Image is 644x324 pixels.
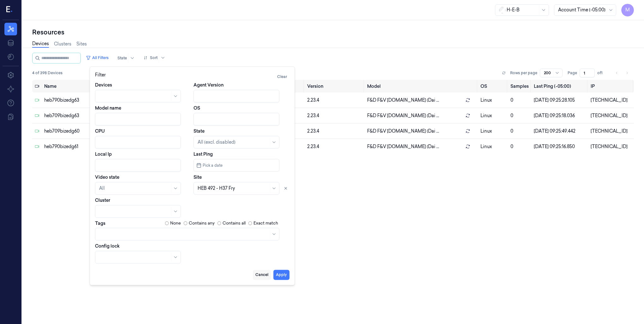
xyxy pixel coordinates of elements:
div: [DATE] 09:25:18.036 [534,112,585,119]
span: Page [568,70,577,76]
label: Model name [95,105,121,111]
div: Resources [32,28,634,37]
div: heb790bizedg63 [44,97,115,104]
div: Filter [95,72,289,82]
p: Rows per page [510,70,537,76]
label: Config lock [95,243,120,249]
p: linux [480,143,506,150]
div: [DATE] 09:25:49.442 [534,128,585,135]
a: Sites [76,41,87,47]
div: [TECHNICAL_ID] [591,97,631,104]
label: Agent Version [194,82,224,88]
label: None [170,220,181,226]
label: CPU [95,128,105,134]
label: Cluster [95,197,110,203]
span: F&D F&V [DOMAIN_NAME] (Dai ... [367,97,439,104]
label: Local Ip [95,151,112,157]
th: Samples [508,80,531,93]
div: 0 [510,97,529,104]
label: Devices [95,82,112,88]
div: [TECHNICAL_ID] [591,143,631,150]
button: Cancel [253,270,271,280]
th: Model [365,80,478,93]
div: heb709bizedg60 [44,128,115,135]
button: All Filters [83,53,111,63]
a: Devices [32,40,49,48]
p: linux [480,97,506,104]
button: Apply [273,270,289,280]
nav: pagination [612,69,631,77]
th: IP [588,80,634,93]
th: Name [42,80,117,93]
label: State [194,128,205,134]
div: [DATE] 09:25:28.105 [534,97,585,104]
div: [DATE] 09:25:16.850 [534,143,585,150]
label: Exact match [253,220,278,226]
span: of 1 [597,70,607,76]
div: heb790bizedg61 [44,143,115,150]
div: [TECHNICAL_ID] [591,112,631,119]
button: M [621,4,634,16]
label: Contains any [189,220,215,226]
button: Pick a date [194,159,279,171]
div: 0 [510,128,529,135]
label: OS [194,105,200,111]
span: F&D F&V [DOMAIN_NAME] (Dai ... [367,112,439,119]
div: 0 [510,143,529,150]
div: 0 [510,112,529,119]
label: Contains all [223,220,246,226]
span: Pick a date [201,162,223,168]
div: 2.23.4 [307,112,362,119]
label: Last Ping [194,151,213,157]
span: 4 of 398 Devices [32,70,63,76]
div: 2.23.4 [307,143,362,150]
p: linux [480,128,506,135]
a: Clusters [54,41,71,47]
span: F&D F&V [DOMAIN_NAME] (Dai ... [367,143,439,150]
th: OS [478,80,508,93]
th: Version [305,80,365,93]
label: Video state [95,174,119,180]
p: linux [480,112,506,119]
label: Tags [95,221,105,225]
button: Clear [275,72,289,82]
span: F&D F&V [DOMAIN_NAME] (Dai ... [367,128,439,135]
th: Last Ping (-05:00) [531,80,588,93]
label: Site [194,174,202,180]
div: 2.23.4 [307,97,362,104]
div: 2.23.4 [307,128,362,135]
div: [TECHNICAL_ID] [591,128,631,135]
div: heb709bizedg63 [44,112,115,119]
